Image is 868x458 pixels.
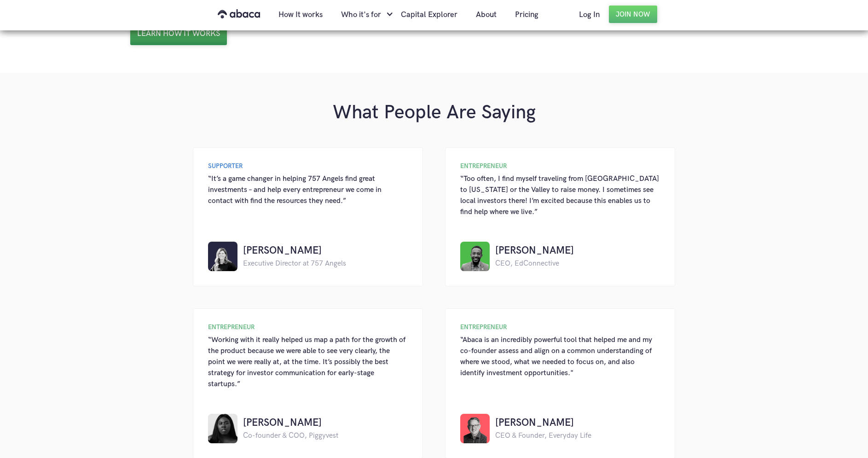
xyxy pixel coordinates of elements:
h4: [PERSON_NAME] [495,416,591,430]
div: ENTREPRENEUR [208,324,408,331]
div: ENTREPRENEUR [460,324,660,331]
h4: [PERSON_NAME] [495,243,574,258]
div: “It’s a game changer in helping 757 Angels find great investments – and help every entrepreneur w... [208,174,408,207]
h1: What People Are Saying [130,100,738,125]
a: Learn how it works [130,22,227,45]
div: Co-founder & COO, Piggyvest [243,430,338,441]
h4: [PERSON_NAME] [243,243,346,258]
div: CEO, EdConnective [495,258,574,269]
div: “Too often, I find myself traveling from [GEOGRAPHIC_DATA] to [US_STATE] or the Valley to raise m... [460,174,660,218]
div: “Working with it really helped us map a path for the growth of the product because we were able t... [208,335,408,390]
h4: [PERSON_NAME] [243,416,338,430]
div: Executive Director at 757 Angels [243,258,346,269]
div: SUPPORTER [208,162,408,170]
div: ENTREPRENEUR [460,162,660,170]
div: CEO & Founder, Everyday Life [495,430,591,441]
a: Join Now [609,6,657,23]
div: “Abaca is an incredibly powerful tool that helped me and my co-founder assess and align on a comm... [460,335,660,379]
